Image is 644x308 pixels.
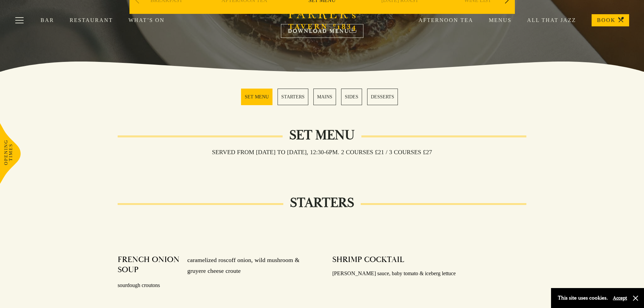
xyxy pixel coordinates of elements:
h4: FRENCH ONION SOUP [118,255,181,277]
a: 5 / 5 [367,89,398,105]
p: sourdough croutons [118,281,312,290]
p: [PERSON_NAME] sauce, baby tomato & iceberg lettuce [332,269,527,279]
p: caramelized roscoff onion, wild mushroom & gruyere cheese croute [181,255,312,277]
button: Accept [613,295,627,301]
h2: STARTERS [283,195,361,211]
a: 1 / 5 [241,89,272,105]
h2: Set Menu [283,127,361,143]
button: Close and accept [632,295,639,302]
a: 3 / 5 [313,89,336,105]
h3: Served from [DATE] to [DATE], 12:30-6pm. 2 COURSES £21 / 3 COURSES £27 [205,148,439,156]
a: 2 / 5 [278,89,308,105]
h4: SHRIMP COCKTAIL [332,255,404,265]
a: 4 / 5 [341,89,362,105]
p: This site uses cookies. [558,293,608,303]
